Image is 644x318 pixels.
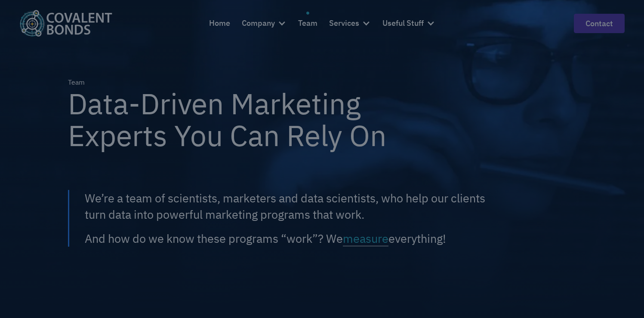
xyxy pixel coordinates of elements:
[85,230,446,247] div: And how do we know these programs “work”? We everything!
[382,12,435,35] div: Useful Stuff
[343,231,388,246] span: measure
[298,12,317,35] a: Team
[68,77,85,88] div: Team
[329,12,371,35] div: Services
[19,10,112,36] a: home
[68,88,453,152] h1: Data-Driven Marketing Experts You Can Rely On
[209,12,230,35] a: Home
[19,10,112,36] img: Covalent Bonds White / Teal Logo
[209,17,230,30] div: Home
[242,17,275,30] div: Company
[329,17,359,30] div: Services
[382,17,424,30] div: Useful Stuff
[242,12,287,35] div: Company
[85,190,486,223] div: We’re a team of scientists, marketers and data scientists, who help our clients turn data into po...
[574,14,625,33] a: contact
[298,17,317,30] div: Team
